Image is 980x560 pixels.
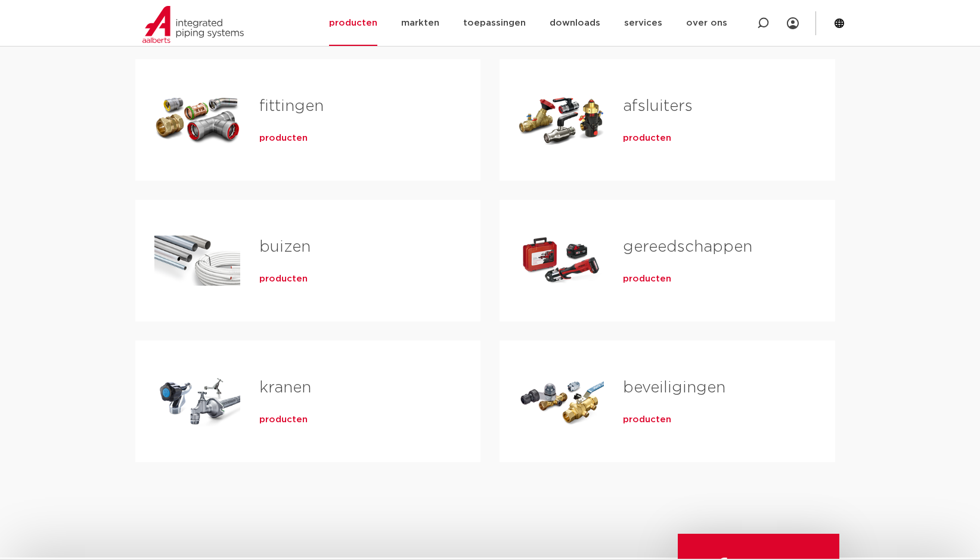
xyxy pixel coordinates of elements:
[259,414,308,426] a: producten
[259,273,308,285] a: producten
[623,132,671,144] a: producten
[623,380,725,395] a: beveiligingen
[259,239,311,255] a: buizen
[623,239,752,255] a: gereedschappen
[259,132,308,144] a: producten
[623,98,693,114] a: afsluiters
[259,380,311,395] a: kranen
[623,414,671,426] a: producten
[259,98,324,114] a: fittingen
[623,273,671,285] a: producten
